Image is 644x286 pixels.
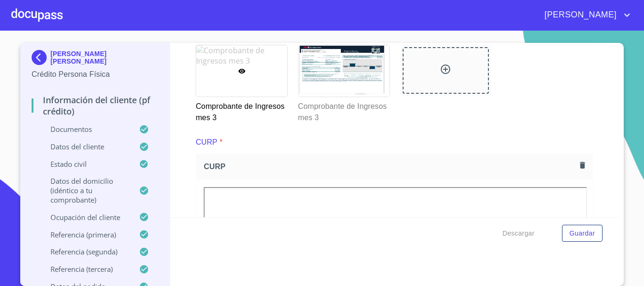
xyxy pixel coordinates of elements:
span: Descargar [503,228,535,239]
div: [PERSON_NAME] [PERSON_NAME] [32,50,158,69]
button: Guardar [562,225,603,242]
span: Guardar [570,228,595,239]
p: Datos del cliente [32,142,139,151]
p: Referencia (primera) [32,230,139,239]
button: Descargar [499,225,538,242]
p: CURP [196,137,217,148]
p: Crédito Persona Física [32,69,158,80]
img: Comprobante de Ingresos mes 3 [298,45,389,97]
p: Datos del domicilio (idéntico a tu comprobante) [32,176,139,204]
button: account of current user [537,8,633,23]
span: CURP [204,162,576,172]
span: [PERSON_NAME] [537,8,621,23]
p: Estado Civil [32,159,139,169]
p: Referencia (tercera) [32,264,139,274]
p: Información del cliente (PF crédito) [32,94,158,117]
p: Documentos [32,124,139,134]
img: Docupass spot blue [32,50,50,65]
p: Comprobante de Ingresos mes 3 [298,97,389,123]
p: Comprobante de Ingresos mes 3 [196,97,287,123]
p: Ocupación del Cliente [32,212,139,222]
p: [PERSON_NAME] [PERSON_NAME] [50,50,158,65]
p: Referencia (segunda) [32,247,139,256]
